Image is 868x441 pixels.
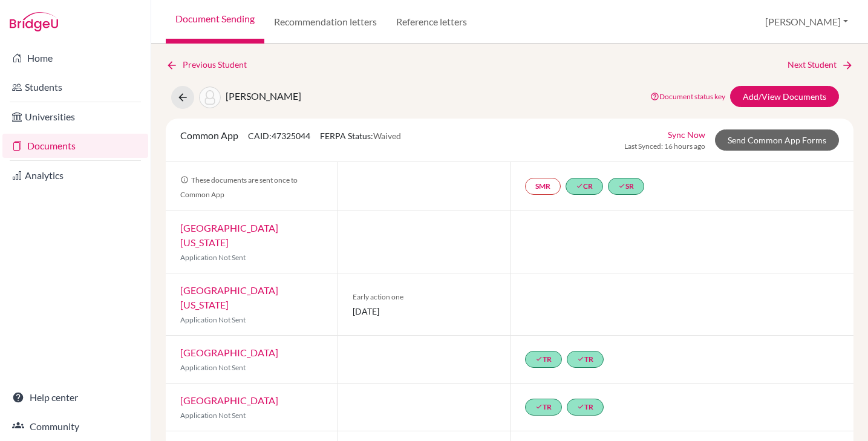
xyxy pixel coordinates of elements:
span: [PERSON_NAME] [226,90,301,102]
a: Community [2,414,148,439]
a: Home [2,46,148,70]
a: doneTR [567,399,604,416]
span: CAID: 47325044 [248,131,310,141]
a: doneTR [567,351,604,368]
span: Application Not Sent [180,315,246,324]
span: Application Not Sent [180,363,246,372]
span: Last Synced: 16 hours ago [624,141,705,152]
a: SMR [525,178,561,195]
a: [GEOGRAPHIC_DATA] [180,394,278,406]
a: Send Common App Forms [715,129,839,151]
a: doneCR [566,178,603,195]
a: Add/View Documents [730,86,839,107]
span: FERPA Status: [320,131,401,141]
i: done [618,182,625,189]
a: Document status key [650,92,725,101]
button: [PERSON_NAME] [760,10,853,33]
i: done [576,182,583,189]
i: done [535,355,543,362]
a: [GEOGRAPHIC_DATA][US_STATE] [180,284,278,310]
a: Documents [2,134,148,158]
a: Next Student [788,58,853,71]
span: Application Not Sent [180,411,246,420]
i: done [577,403,584,410]
a: Universities [2,105,148,129]
a: Sync Now [668,128,705,141]
a: Previous Student [166,58,256,71]
span: Common App [180,129,238,141]
a: doneSR [608,178,644,195]
i: done [535,403,543,410]
span: Application Not Sent [180,253,246,262]
span: Waived [373,131,401,141]
a: [GEOGRAPHIC_DATA] [180,347,278,358]
a: doneTR [525,399,562,416]
a: Students [2,75,148,99]
span: [DATE] [353,305,495,318]
a: Help center [2,385,148,410]
a: [GEOGRAPHIC_DATA][US_STATE] [180,222,278,248]
a: Analytics [2,163,148,188]
a: doneTR [525,351,562,368]
img: Bridge-U [10,12,58,31]
i: done [577,355,584,362]
span: Early action one [353,292,495,302]
span: These documents are sent once to Common App [180,175,298,199]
